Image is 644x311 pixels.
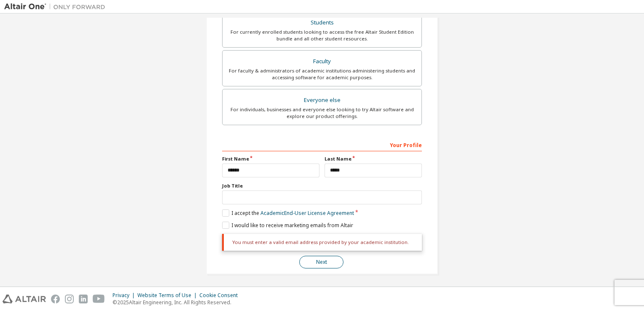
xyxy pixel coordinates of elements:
div: Faculty [228,56,416,67]
div: You must enter a valid email address provided by your academic institution. [222,234,422,251]
img: linkedin.svg [79,295,88,303]
img: altair_logo.svg [3,295,46,303]
div: For individuals, businesses and everyone else looking to try Altair software and explore our prod... [228,106,416,120]
a: Academic End-User License Agreement [260,209,354,217]
label: I would like to receive marketing emails from Altair [222,222,353,229]
div: Privacy [113,292,137,299]
p: © 2025 Altair Engineering, Inc. All Rights Reserved. [113,299,243,306]
img: youtube.svg [93,295,105,303]
div: Cookie Consent [199,292,243,299]
label: I accept the [222,209,354,217]
div: For faculty & administrators of academic institutions administering students and accessing softwa... [228,67,416,81]
div: Students [228,17,416,29]
label: Last Name [325,155,422,162]
div: Your Profile [222,138,422,151]
div: Website Terms of Use [137,292,199,299]
img: instagram.svg [65,295,74,303]
div: For currently enrolled students looking to access the free Altair Student Edition bundle and all ... [228,29,416,42]
label: First Name [222,155,319,162]
div: Everyone else [228,94,416,106]
img: Altair One [4,3,110,11]
button: Next [299,256,343,268]
label: Job Title [222,182,422,189]
img: facebook.svg [51,295,60,303]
